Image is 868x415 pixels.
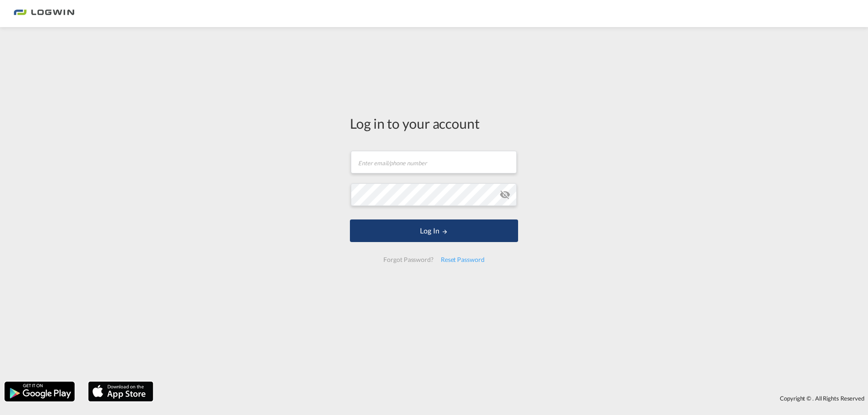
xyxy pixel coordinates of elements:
input: Enter email/phone number [351,151,517,173]
button: LOGIN [350,219,518,242]
div: Log in to your account [350,114,518,133]
md-icon: icon-eye-off [500,189,510,200]
img: bc73a0e0d8c111efacd525e4c8ad7d32.png [14,4,75,24]
img: apple.png [87,381,154,402]
div: Reset Password [437,252,488,268]
img: google.png [4,381,75,402]
div: Forgot Password? [380,252,437,268]
div: Copyright © . All Rights Reserved [158,391,868,406]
